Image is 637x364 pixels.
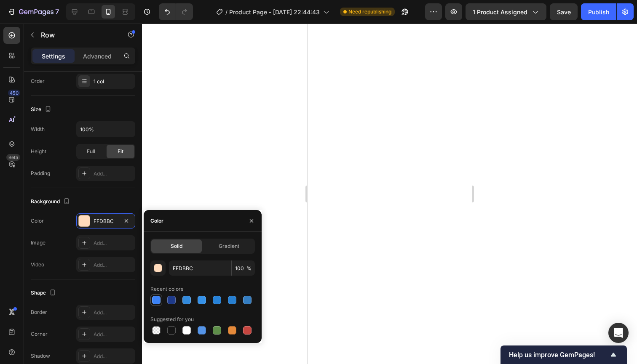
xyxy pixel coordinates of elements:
button: 7 [3,3,63,20]
span: Solid [171,242,182,250]
div: Recent colors [150,285,183,293]
button: Save [550,3,578,20]
div: Open Intercom Messenger [608,323,629,343]
div: Background [31,196,72,207]
div: Video [31,261,44,268]
div: Width [31,125,45,133]
p: Row [41,30,112,40]
div: FFDBBC [94,218,118,225]
button: Show survey - Help us improve GemPages! [509,350,618,360]
div: Beta [6,154,20,161]
div: Corner [31,330,48,338]
div: Shape [31,287,58,299]
div: Suggested for you [150,316,194,323]
span: Save [557,8,571,16]
input: Auto [77,122,135,137]
div: Order [31,77,45,85]
span: Need republishing [348,8,391,16]
div: Add... [94,239,133,247]
div: Padding [31,170,50,177]
div: 450 [8,90,20,96]
span: % [246,265,252,272]
div: Add... [94,309,133,316]
div: Color [31,217,44,225]
div: Add... [94,261,133,269]
span: Help us improve GemPages! [509,351,608,359]
span: Product Page - [DATE] 22:44:43 [229,8,320,16]
div: Undo/Redo [159,3,193,20]
div: Border [31,308,47,316]
iframe: Design area [308,24,472,364]
span: / [225,8,227,16]
div: Add... [94,353,133,360]
div: Image [31,239,45,247]
div: 1 col [94,78,133,85]
p: Settings [42,52,65,61]
span: Full [87,148,95,155]
span: Gradient [219,242,239,250]
div: Add... [94,331,133,338]
div: Height [31,148,46,155]
div: Shadow [31,352,50,360]
button: 1 product assigned [466,3,546,20]
div: Size [31,104,53,115]
span: 1 product assigned [473,8,527,16]
div: Color [150,217,163,225]
span: Fit [118,148,123,155]
p: Advanced [83,52,112,61]
input: Eg: FFFFFF [169,260,231,276]
button: Publish [581,3,616,20]
div: Publish [588,8,609,16]
div: Add... [94,170,133,178]
p: 7 [55,7,59,17]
